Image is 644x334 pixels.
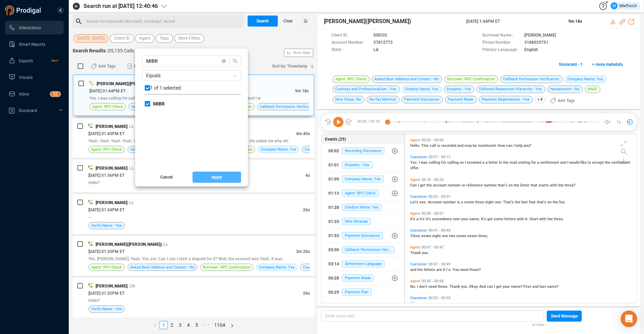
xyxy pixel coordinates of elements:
[475,200,485,204] span: three
[19,75,33,80] span: Visuals
[464,200,475,204] span: seven
[256,16,269,27] span: Search
[469,217,481,221] span: name.
[560,160,567,165] span: and
[421,234,432,238] span: seven
[178,34,200,43] span: More Filters
[160,321,168,329] li: 1
[87,61,120,72] button: Add Tags
[261,146,296,153] span: Company Name: Yes
[321,271,404,285] button: 06:28Payment Made
[160,321,167,329] a: 1
[19,26,41,30] span: Interactions
[438,284,449,289] span: those.
[321,257,404,271] button: 03:14Settlement Language
[424,267,436,272] span: letters
[92,103,123,110] span: Agent: RPC Check
[321,186,404,200] button: 01:13Agent: RPC Check
[452,267,460,272] span: You
[88,173,124,178] span: [DATE] 01:36PM ET
[592,160,605,165] span: accept
[153,324,157,328] span: left
[422,251,429,255] span: you.
[168,321,176,329] a: 2
[436,267,443,272] span: are
[328,244,339,255] div: 03:00
[160,172,173,183] span: Cancel
[296,131,310,136] span: 4m 40s
[342,260,385,267] span: Settlement Language
[420,183,426,188] span: get
[145,100,241,166] div: grid
[531,160,537,165] span: for
[176,321,184,329] a: 3
[410,234,421,238] span: Three
[91,306,122,312] span: Verify Name - Yes
[524,143,531,148] span: you?
[443,200,457,204] span: number
[5,87,64,101] li: Inbox
[96,200,127,205] span: [PERSON_NAME]
[410,284,417,289] span: No.
[479,284,487,289] span: And
[466,183,484,188] span: reference
[342,204,382,211] span: Creditor Name: Yes
[259,264,295,271] span: Company Name: Yes
[616,117,621,128] span: 1x
[428,200,443,204] span: Account
[513,143,515,148] span: I
[5,6,43,15] img: prodigal-logo
[446,267,448,272] span: I
[521,200,529,204] span: last
[485,160,489,165] span: a
[283,16,293,27] span: Clear
[460,267,469,272] span: need
[421,143,430,148] span: This
[565,183,575,188] span: three?
[509,183,514,188] span: on
[442,234,449,238] span: one
[410,267,417,272] span: and
[448,267,452,272] span: o.
[305,146,366,153] span: Courtesy and Professionalism - Yes
[89,89,125,93] span: [DATE] 01:44PM ET
[540,160,560,165] span: settlement
[410,166,419,170] span: offer.
[553,200,559,204] span: the
[303,208,310,212] span: 26s
[419,200,428,204] span: see.
[342,147,384,154] span: Recording Disclosure
[303,264,364,271] span: Courtesy and Professionalism - Yes
[156,34,173,43] button: Tags
[88,139,288,143] span: Yeah. Yeah. Yeah. Yeah. Yeah. Mhmm. Hello? Who who asked me for? Yeah. Yeah. Yes. He asked me why wh
[555,59,587,70] button: Scorecard • 1
[203,264,251,271] span: Borrower: RPC Confirmation
[88,291,124,296] span: [DATE] 01:32PM ET
[5,21,64,34] li: Interactions
[5,54,64,68] li: Exports
[278,16,298,27] button: Clear
[481,217,487,221] span: It's
[91,222,122,229] span: Verify Name - Yes
[449,234,456,238] span: two
[9,37,58,51] a: Smart Reports
[328,287,339,298] div: 06:29
[588,59,626,70] button: + more metadata
[303,291,310,296] span: 26s
[5,70,64,84] li: Visuals
[460,160,465,165] span: on
[328,145,339,156] div: 00:02
[517,217,525,221] span: with
[441,143,457,148] span: recorded
[410,301,419,306] span: Okay.
[123,61,150,72] button: Export
[448,183,462,188] span: number
[96,166,127,171] span: [PERSON_NAME]
[495,200,503,204] span: one.
[453,217,461,221] span: over
[462,183,466,188] span: or
[532,284,539,289] span: and
[432,234,442,238] span: eight
[5,37,64,51] li: Smart Reports
[98,61,116,72] span: Add Tags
